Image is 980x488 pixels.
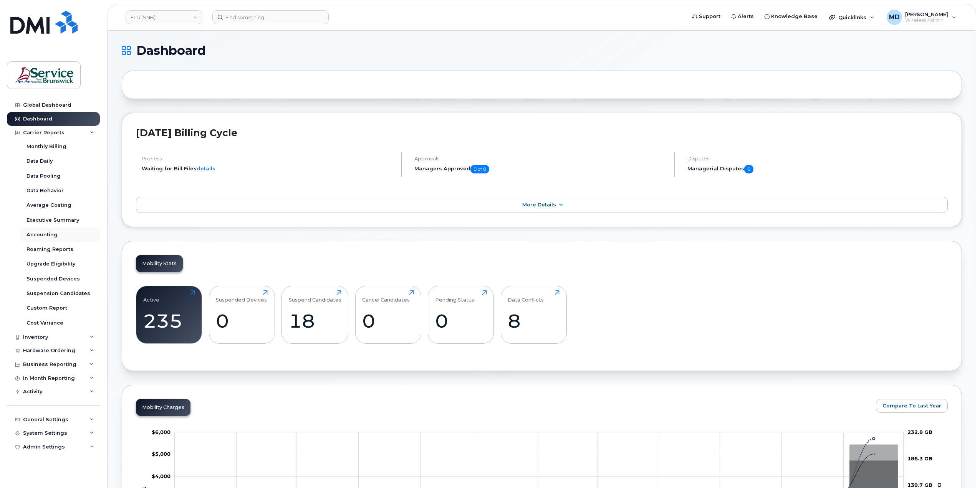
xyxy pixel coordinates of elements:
div: 8 [508,310,560,332]
span: 0 [744,165,753,173]
tspan: 232.8 GB [907,429,932,435]
div: 235 [143,310,195,332]
h4: Process [142,156,395,162]
h2: [DATE] Billing Cycle [136,127,948,138]
a: Suspended Devices0 [216,290,268,339]
a: Cancel Candidates0 [362,290,414,339]
button: Compare To Last Year [876,399,948,413]
div: Suspended Devices [216,290,267,303]
a: Data Conflicts8 [508,290,560,339]
div: 0 [216,310,268,332]
div: Data Conflicts [508,290,544,303]
span: Compare To Last Year [882,402,941,409]
h5: Managerial Disputes [687,165,948,173]
tspan: $6,000 [152,429,171,435]
span: 0 of 0 [470,165,489,173]
div: Suspend Candidates [289,290,341,303]
g: $0 [152,429,171,435]
div: 18 [289,310,341,332]
div: Pending Status [435,290,474,303]
g: $0 [152,451,171,457]
tspan: $4,000 [152,473,171,479]
li: Waiting for Bill Files [142,165,395,172]
tspan: 139.7 GB [907,482,932,488]
h4: Approvals [414,156,667,162]
div: 0 [435,310,487,332]
g: $0 [152,473,171,479]
a: Active235 [143,290,195,339]
div: Active [143,290,159,303]
a: Pending Status0 [435,290,487,339]
a: Suspend Candidates18 [289,290,341,339]
div: 0 [362,310,414,332]
span: Dashboard [136,45,206,56]
h4: Disputes [687,156,948,162]
span: More Details [522,202,556,208]
div: Cancel Candidates [362,290,410,303]
a: details [197,165,215,171]
h5: Managers Approved [414,165,667,173]
tspan: 186.3 GB [907,455,932,462]
tspan: $5,000 [152,451,171,457]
